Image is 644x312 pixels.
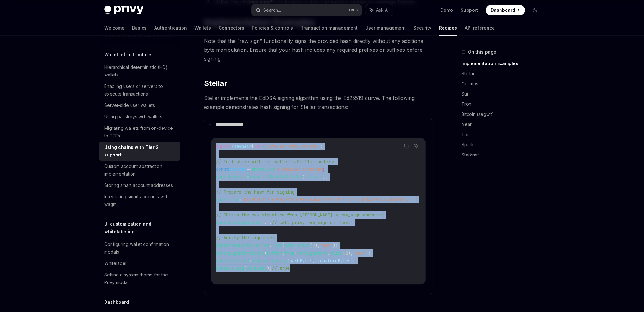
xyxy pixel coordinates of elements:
[343,250,345,256] span: (
[204,37,432,63] span: Note that the “raw sign” functionality signs the provided hash directly without any additional by...
[229,174,246,180] span: keypair
[216,242,229,248] span: const
[297,250,328,256] span: rawSignature
[310,242,312,248] span: (
[246,265,267,271] span: verified
[204,78,227,89] span: Stellar
[104,63,176,79] div: Hierarchical deterministic (HD) wallets
[462,119,545,129] a: Near
[264,250,267,256] span: =
[249,258,252,263] span: =
[216,212,383,218] span: // Obtain the raw signature from [PERSON_NAME]'s raw_sign endpoint
[246,174,249,180] span: =
[216,197,229,202] span: const
[345,250,348,256] span: 2
[267,250,282,256] span: Buffer
[99,191,180,210] a: Integrating smart accounts with wagmi
[104,163,176,178] div: Custom account abstraction implementation
[104,6,143,15] img: dark logo
[330,250,343,256] span: slice
[104,193,176,208] div: Integrating smart accounts with wagmi
[439,20,457,36] a: Recipes
[350,258,355,263] span: );
[99,111,180,123] a: Using passkeys with wallets
[301,20,358,36] a: Transaction management
[402,142,410,150] button: Copy the contents from the code block
[104,260,126,267] div: Whitelabel
[236,265,244,271] span: log
[219,20,244,36] a: Connectors
[269,242,272,248] span: .
[254,143,264,149] span: from
[348,250,353,256] span: ),
[229,250,264,256] span: signatureBytes
[295,242,297,248] span: .
[440,7,453,13] a: Demo
[216,143,231,149] span: import
[462,129,545,140] a: Ton
[274,166,322,172] span: 's stellar address>
[239,197,241,202] span: =
[249,166,252,172] span: <
[284,242,295,248] span: hash
[491,7,515,13] span: Dashboard
[328,250,330,256] span: .
[99,269,180,288] a: Setting a system theme for the Privy modal
[412,142,420,150] button: Ask AI
[315,258,350,263] span: signatureBytes
[290,258,312,263] span: hashBytes
[297,242,310,248] span: slice
[216,159,335,164] span: // Initialize with the wallet's Stellar address
[320,242,333,248] span: 'hex'
[267,174,269,180] span: .
[462,109,545,119] a: Bitcoin (segwit)
[365,4,393,16] button: Ask AI
[263,6,281,14] div: Search...
[234,143,252,149] span: Keypair
[216,235,274,241] span: // Verify the signature
[99,161,180,180] a: Custom account abstraction implementation
[272,258,287,263] span: verify
[229,242,252,248] span: hashBytes
[229,258,249,263] span: verified
[282,242,284,248] span: (
[272,242,282,248] span: from
[312,242,315,248] span: 2
[272,265,290,271] span: // true
[104,271,176,286] div: Setting a system theme for the Privy modal
[259,220,272,225] span: = ...
[99,142,180,161] a: Using chains with Tier 2 support
[104,102,155,109] div: Server-side user wallets
[349,8,358,13] span: Ctrl K
[99,180,180,191] a: Storing smart account addresses
[229,220,259,225] span: rawSignature
[264,143,320,149] span: '@stellar/stellar-sdk'
[414,197,416,202] span: ;
[322,174,328,180] span: );
[216,220,229,225] span: const
[272,220,353,225] span: // call privy raw_sign on `hash`
[320,143,322,149] span: ;
[462,79,545,89] a: Cosmos
[312,258,315,263] span: ,
[251,4,362,16] button: Search...CtrlK
[246,166,249,172] span: =
[244,265,246,271] span: (
[376,7,389,13] span: Ask AI
[468,48,496,56] span: On this page
[216,174,229,180] span: const
[295,250,297,256] span: (
[305,174,322,180] span: address
[99,239,180,258] a: Configuring wallet confirmation modals
[302,174,305,180] span: (
[462,69,545,79] a: Stellar
[259,166,274,172] span: wallet
[104,113,162,121] div: Using passkeys with wallets
[353,250,366,256] span: 'hex'
[104,51,151,58] h5: Wallet infrastructure
[104,298,129,306] h5: Dashboard
[530,5,540,15] button: Toggle dark mode
[229,166,246,172] span: address
[154,20,187,36] a: Authentication
[204,94,432,111] span: Stellar implements the EdDSA signing algorithm using the Ed25519 curve. The following example dem...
